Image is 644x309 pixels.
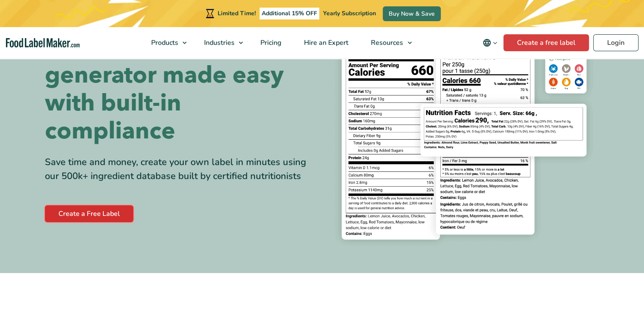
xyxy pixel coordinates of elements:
[260,8,319,19] span: Additional 15% OFF
[6,38,80,48] a: Food Label Maker homepage
[45,155,316,183] div: Save time and money, create your own label in minutes using our 500k+ ingredient database built b...
[360,27,416,58] a: Resources
[503,34,589,51] a: Create a free label
[149,38,179,47] span: Products
[258,38,282,47] span: Pricing
[301,38,349,47] span: Hire an Expert
[45,205,133,222] a: Create a Free Label
[383,6,441,21] a: Buy Now & Save
[477,34,503,51] button: Change language
[293,27,358,58] a: Hire an Expert
[368,38,404,47] span: Resources
[202,38,235,47] span: Industries
[45,33,316,145] h1: Nutrition facts generator made easy with built-in compliance
[193,27,247,58] a: Industries
[140,27,191,58] a: Products
[218,9,256,17] span: Limited Time!
[249,27,291,58] a: Pricing
[593,34,638,51] a: Login
[323,9,376,17] span: Yearly Subscription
